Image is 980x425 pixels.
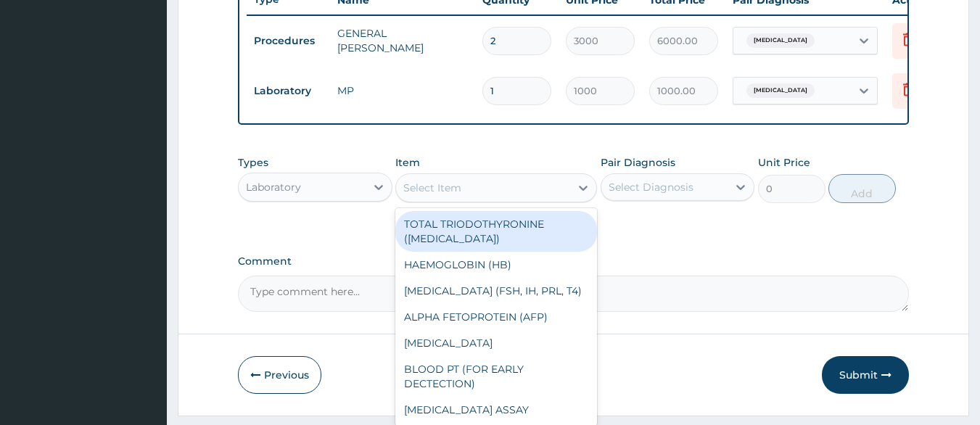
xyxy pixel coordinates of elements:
label: Types [238,157,268,169]
td: MP [330,76,475,105]
div: [MEDICAL_DATA] (FSH, IH, PRL, T4) [395,278,597,304]
div: HAEMOGLOBIN (HB) [395,252,597,278]
label: Pair Diagnosis [601,155,675,170]
div: TOTAL TRIODOTHYRONINE ([MEDICAL_DATA]) [395,211,597,252]
div: Select Diagnosis [609,180,693,194]
td: Procedures [247,28,330,54]
div: Laboratory [246,180,301,194]
label: Unit Price [758,155,810,170]
span: [MEDICAL_DATA] [746,33,815,48]
button: Add [828,174,896,203]
label: Comment [238,255,910,268]
td: GENERAL [PERSON_NAME] [330,19,475,62]
div: Select Item [403,181,461,195]
span: [MEDICAL_DATA] [746,83,815,98]
td: Laboratory [247,78,330,104]
button: Previous [238,356,321,394]
div: [MEDICAL_DATA] ASSAY [395,397,597,423]
div: BLOOD PT (FOR EARLY DECTECTION) [395,356,597,397]
label: Item [395,155,420,170]
div: [MEDICAL_DATA] [395,330,597,356]
div: ALPHA FETOPROTEIN (AFP) [395,304,597,330]
button: Submit [822,356,909,394]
